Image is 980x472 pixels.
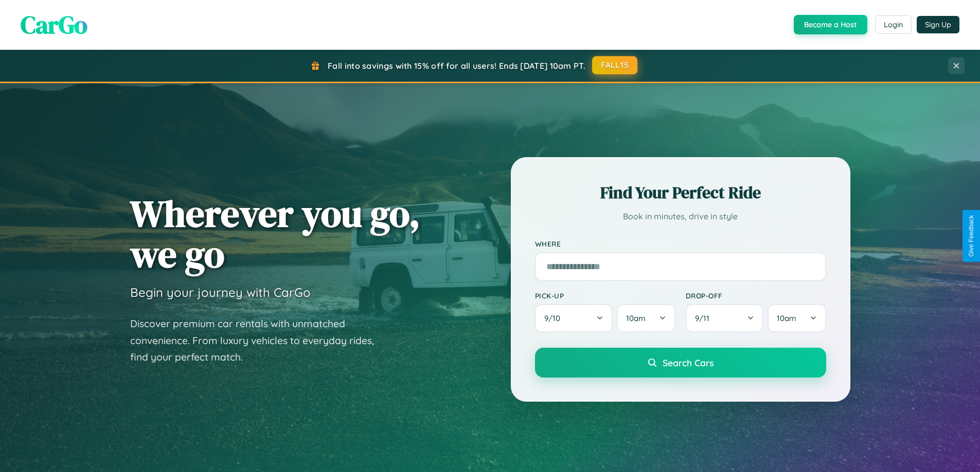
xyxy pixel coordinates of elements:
[968,215,975,257] div: Give Feedback
[535,348,826,377] button: Search Cars
[535,291,675,300] label: Pick-up
[663,357,714,368] span: Search Cars
[130,315,387,366] p: Discover premium car rentals with unmatched convenience. From luxury vehicles to everyday rides, ...
[535,181,826,204] h2: Find Your Perfect Ride
[21,8,87,42] span: CarGo
[695,313,715,323] span: 9 / 11
[535,209,826,224] p: Book in minutes, drive in style
[768,304,826,332] button: 10am
[794,15,867,34] button: Become a Host
[592,56,637,74] button: FALL15
[130,193,420,274] h1: Wherever you go, we go
[626,313,646,323] span: 10am
[535,239,826,248] label: Where
[686,304,764,332] button: 9/11
[535,304,613,332] button: 9/10
[617,304,675,332] button: 10am
[130,285,311,300] h3: Begin your journey with CarGo
[686,291,826,300] label: Drop-off
[544,313,565,323] span: 9 / 10
[917,16,959,33] button: Sign Up
[328,61,585,71] span: Fall into savings with 15% off for all users! Ends [DATE] 10am PT.
[777,313,796,323] span: 10am
[875,15,912,34] button: Login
